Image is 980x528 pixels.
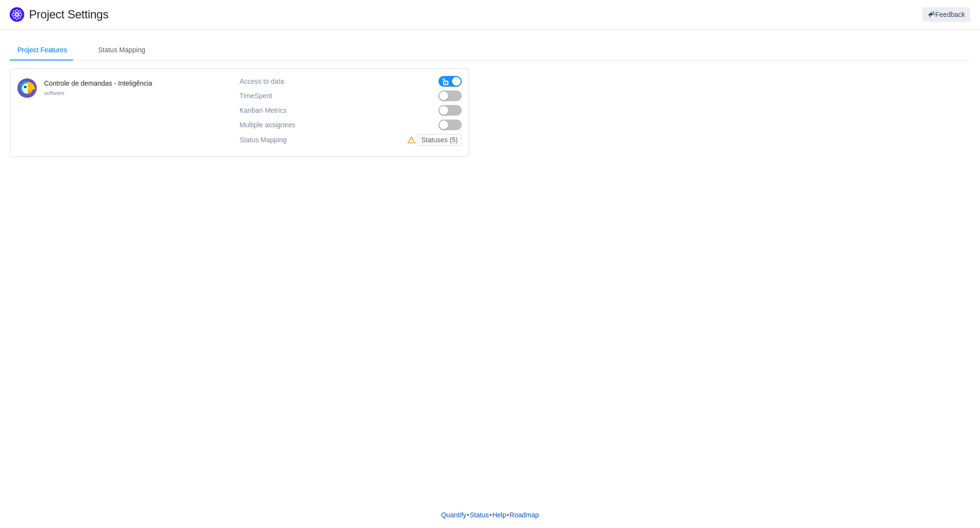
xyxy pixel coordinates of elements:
h4: Controle de demandas - Inteligência [44,78,152,88]
a: Status [469,508,490,522]
a: Quantify [440,508,467,522]
span: • [489,511,492,519]
span: • [507,511,509,519]
h1: Project Settings [29,7,586,22]
span: Kanban Metrics [240,106,286,114]
img: Quantify [10,7,24,22]
span: TimeSpent [240,92,272,100]
img: 10401 [17,78,37,98]
button: Statuses (5) [418,134,462,146]
a: Roadmap [509,508,540,522]
a: Help [492,508,507,522]
div: Project Features [10,39,75,61]
span: Multiple assignees [240,121,295,129]
span: • [467,511,469,519]
div: Access to data [240,76,284,87]
div: Status Mapping [90,39,153,61]
i: icon: warning [407,136,418,144]
button: Feedback [922,7,970,22]
small: software [44,90,64,96]
div: Status Mapping [240,134,286,146]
